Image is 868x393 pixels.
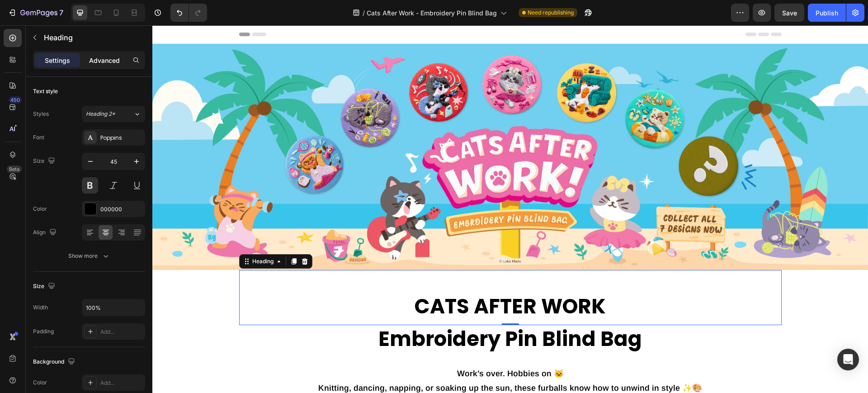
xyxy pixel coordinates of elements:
[82,106,145,122] button: Heading 2*
[367,8,497,18] span: Cats After Work - Embroidery Pin Blind Bag
[9,96,22,104] div: 450
[100,328,143,336] div: Add...
[4,4,67,22] button: 7
[33,227,58,239] div: Align
[86,110,115,118] span: Heading 2*
[782,9,797,17] span: Save
[774,4,804,22] button: Save
[33,87,58,95] div: Text style
[808,4,846,22] button: Publish
[100,379,143,387] div: Add...
[33,327,54,336] div: Padding
[33,110,49,118] div: Styles
[33,133,44,142] div: Font
[100,134,143,142] div: Poppins
[100,205,143,213] div: 000000
[59,7,63,18] p: 7
[82,299,145,316] input: Auto
[45,56,70,65] p: Settings
[44,32,142,43] p: Heading
[7,166,22,173] div: Beta
[33,280,57,293] div: Size
[33,248,145,264] button: Show more
[88,355,628,370] p: Knitting, dancing, napping, or soaking up the sun, these furballs know how to unwind in style ✨🎨
[89,56,120,65] p: Advanced
[170,4,207,22] div: Undo/Redo
[33,356,77,368] div: Background
[152,25,868,393] iframe: Design area
[68,251,110,260] div: Show more
[33,155,57,167] div: Size
[528,9,574,17] span: Need republishing
[837,349,859,370] div: Open Intercom Messenger
[33,379,47,387] div: Color
[816,8,838,18] div: Publish
[363,8,365,18] span: /
[33,303,48,312] div: Width
[33,205,47,213] div: Color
